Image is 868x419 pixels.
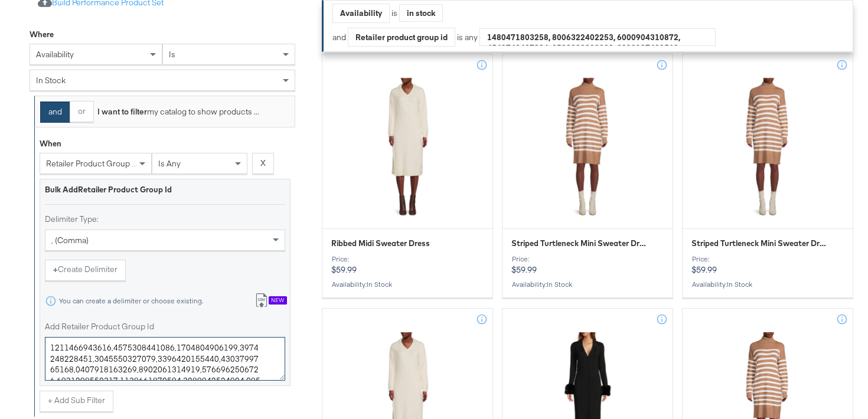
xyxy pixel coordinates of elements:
button: New [246,290,295,312]
span: is any [158,158,181,169]
span: in stock [727,280,752,289]
div: Price: [691,255,844,263]
span: in stock [36,75,66,86]
span: in stock [547,280,572,289]
div: is [390,8,399,19]
label: Add Retailer Product Group Id [45,321,285,332]
button: +Create Delimiter [45,260,126,281]
span: Ribbed Midi Sweater Dress [331,238,430,249]
button: X [252,153,274,174]
div: Price: [331,255,484,263]
textarea: 1211466943616,4575308441086,1704804906199,3974248228451,3045550327079,3396420155440,4303799765168... [45,337,285,381]
p: $59.99 [511,255,664,275]
div: When [40,138,61,149]
div: New [269,296,287,305]
div: and [332,28,716,47]
div: Retailer product group id [348,28,455,47]
div: 1480471803258, 8006322402253, 6000904310872, 4549743407224, 0529022890082, 3210197490568, 5287631... [480,28,715,46]
strong: + [53,264,58,275]
span: availability [36,49,74,60]
div: Where [30,29,54,40]
div: Bulk Add Retailer Product Group Id [45,184,285,195]
span: in stock [367,280,392,289]
span: , (comma) [51,235,89,245]
span: Striped Turtleneck Mini Sweater Dress [511,238,648,249]
div: Availability : [511,280,664,289]
strong: X [260,158,266,169]
span: retailer product group id [46,158,139,169]
div: Availability [333,4,389,22]
button: or [70,101,94,122]
div: my catalog to show products ... [94,106,259,117]
p: $59.99 [691,255,844,275]
div: is any [455,32,479,43]
p: $59.99 [331,255,484,275]
label: Delimiter Type: [45,214,285,225]
span: is [169,49,175,60]
button: and [40,102,70,123]
span: Striped Turtleneck Mini Sweater Dress [691,238,828,249]
div: Price: [511,255,664,263]
button: + Add Sub Filter [40,391,113,412]
div: Availability : [691,280,844,289]
div: You can create a delimiter or choose existing. [58,297,204,305]
div: in stock [400,4,442,22]
strong: I want to filter [97,106,147,117]
div: Availability : [331,280,484,289]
